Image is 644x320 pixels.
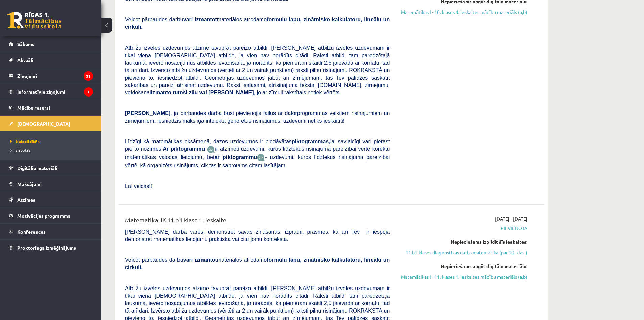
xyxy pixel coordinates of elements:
[400,8,527,16] a: Matemātikas I - 10. klases 4. ieskaites mācību materiāls (a,b)
[9,36,93,52] a: Sākums
[17,57,33,63] span: Aktuāli
[17,105,50,111] span: Mācību resursi
[17,41,34,47] span: Sākums
[9,176,93,192] a: Maksājumi
[400,273,527,280] a: Matemātikas I - 11. klases 1. ieskaites mācību materiāls (a,b)
[17,176,93,192] legend: Maksājumi
[9,52,93,68] a: Aktuāli
[125,110,390,124] span: , ja pārbaudes darbā būsi pievienojis failus ar datorprogrammās veiktiem risinājumiem un zīmējumi...
[125,110,170,116] span: [PERSON_NAME]
[292,138,330,144] b: piktogrammas,
[9,240,93,255] a: Proktoringa izmēģinājums
[17,244,76,251] span: Proktoringa izmēģinājums
[9,116,93,131] a: [DEMOGRAPHIC_DATA]
[183,257,217,263] b: vari izmantot
[125,257,390,270] span: Veicot pārbaudes darbu materiālos atrodamo
[17,213,71,219] span: Motivācijas programma
[125,45,390,95] span: Atbilžu izvēles uzdevumos atzīmē tavuprāt pareizo atbildi. [PERSON_NAME] atbilžu izvēles uzdevuma...
[7,12,62,29] a: Rīgas 1. Tālmācības vidusskola
[17,229,46,235] span: Konferences
[400,249,527,256] a: 11.b1 klases diagnostikas darbs matemātikā (par 10. klasi)
[183,17,217,22] b: vari izmantot
[495,215,527,222] span: [DATE] - [DATE]
[125,17,390,30] span: Veicot pārbaudes darbu materiālos atrodamo
[9,192,93,208] a: Atzīmes
[400,238,527,246] div: Nepieciešams izpildīt šīs ieskaites:
[10,147,95,153] a: Izlabotās
[9,208,93,223] a: Motivācijas programma
[214,154,257,160] b: ar piktogrammu
[17,165,57,171] span: Digitālie materiāli
[9,84,93,100] a: Informatīvie ziņojumi1
[400,263,527,270] div: Nepieciešams apgūt digitālo materiālu:
[84,71,93,81] i: 31
[10,147,30,153] span: Izlabotās
[17,197,35,203] span: Atzīmes
[9,224,93,239] a: Konferences
[173,90,254,95] b: tumši zilu vai [PERSON_NAME]
[125,146,390,160] span: ir atzīmēti uzdevumi, kuros līdztekus risinājuma pareizībai vērtē korektu matemātikas valodas lie...
[257,154,265,162] img: wKvN42sLe3LLwAAAABJRU5ErkJggg==
[17,84,93,100] legend: Informatīvie ziņojumi
[17,121,70,127] span: [DEMOGRAPHIC_DATA]
[207,146,215,153] img: JfuEzvunn4EvwAAAAASUVORK5CYII=
[151,90,171,95] b: izmanto
[84,87,93,97] i: 1
[163,146,205,152] b: Ar piktogrammu
[17,68,93,84] legend: Ziņojumi
[125,215,390,228] div: Matemātika JK 11.b1 klase 1. ieskaite
[10,138,95,144] a: Neizpildītās
[125,229,390,242] span: [PERSON_NAME] darbā varēsi demonstrēt savas zināšanas, izpratni, prasmes, kā arī Tev ir iespēja d...
[9,100,93,115] a: Mācību resursi
[125,183,151,189] span: Lai veicās!
[125,154,390,168] span: - uzdevumi, kuros līdztekus risinājuma pareizībai vērtē, kā organizēts risinājums, cik tas ir sap...
[9,160,93,176] a: Digitālie materiāli
[125,138,390,152] span: Līdzīgi kā matemātikas eksāmenā, dažos uzdevumos ir piedāvātas lai savlaicīgi vari pierast pie to...
[151,183,153,189] span: J
[9,68,93,84] a: Ziņojumi31
[10,138,40,144] span: Neizpildītās
[400,225,527,232] span: Pievienota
